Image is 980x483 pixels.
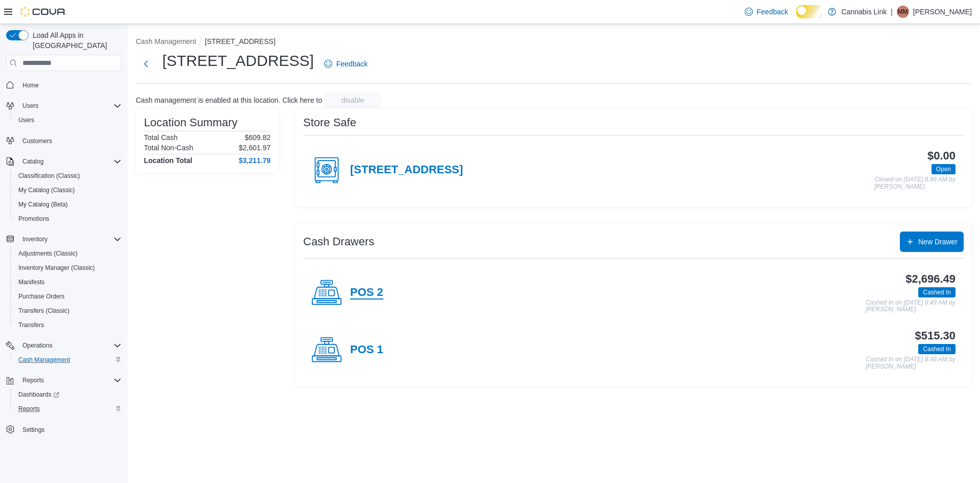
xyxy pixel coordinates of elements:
[18,390,59,399] span: Dashboards
[741,2,792,22] a: Feedback
[18,78,121,91] span: Home
[18,100,121,112] span: Users
[14,354,121,366] span: Cash Management
[18,233,121,245] span: Inventory
[14,213,121,225] span: Promotions
[18,79,43,91] a: Home
[918,287,955,297] span: Cashed In
[320,54,372,74] a: Feedback
[14,198,121,211] span: My Catalog (Beta)
[10,246,126,261] button: Adjustments (Classic)
[144,117,237,129] h3: Location Summary
[913,6,972,18] p: [PERSON_NAME]
[18,423,121,436] span: Settings
[29,30,121,51] span: Load All Apps in [GEOGRAPHIC_DATA]
[918,344,955,354] span: Cashed In
[14,184,79,196] a: My Catalog (Classic)
[22,102,38,110] span: Users
[144,133,178,142] h6: Total Cash
[20,7,66,17] img: Cova
[303,236,374,248] h3: Cash Drawers
[14,276,48,288] a: Manifests
[22,341,53,350] span: Operations
[923,288,951,297] span: Cashed In
[932,164,955,174] span: Open
[10,275,126,289] button: Manifests
[10,353,126,367] button: Cash Management
[10,183,126,197] button: My Catalog (Classic)
[18,356,70,364] span: Cash Management
[898,6,908,18] span: MM
[6,73,121,464] nav: Complex example
[10,212,126,226] button: Promotions
[866,300,955,313] p: Cashed In on [DATE] 8:49 AM by [PERSON_NAME]
[14,403,44,415] a: Reports
[244,133,271,142] p: $609.82
[136,54,156,74] button: Next
[144,144,193,152] h6: Total Non-Cash
[162,51,314,71] h1: [STREET_ADDRESS]
[22,376,44,384] span: Reports
[18,339,57,352] button: Operations
[14,319,121,331] span: Transfers
[324,92,381,108] button: disable
[10,169,126,183] button: Classification (Classic)
[239,156,271,165] h4: $3,211.79
[336,59,367,69] span: Feedback
[14,114,38,126] a: Users
[14,184,121,196] span: My Catalog (Classic)
[18,249,78,258] span: Adjustments (Classic)
[14,114,121,126] span: Users
[144,156,192,165] h4: Location Total
[841,6,887,18] p: Cannabis Link
[891,6,893,18] p: |
[14,290,69,303] a: Purchase Orders
[14,354,74,366] a: Cash Management
[18,321,44,329] span: Transfers
[796,5,823,18] input: Dark Mode
[303,117,356,129] h3: Store Safe
[10,318,126,332] button: Transfers
[10,402,126,416] button: Reports
[18,100,42,112] button: Users
[10,261,126,275] button: Inventory Manager (Classic)
[14,388,63,401] a: Dashboards
[22,137,52,145] span: Customers
[18,186,75,194] span: My Catalog (Classic)
[350,164,463,177] h4: [STREET_ADDRESS]
[10,304,126,318] button: Transfers (Classic)
[2,99,126,113] button: Users
[918,237,958,247] span: New Drawer
[22,81,39,89] span: Home
[900,232,964,252] button: New Drawer
[18,307,69,315] span: Transfers (Classic)
[136,96,322,104] p: Cash management is enabled at this location. Click here to
[14,262,121,274] span: Inventory Manager (Classic)
[18,339,121,352] span: Operations
[18,116,34,124] span: Users
[18,135,56,147] a: Customers
[2,133,126,148] button: Customers
[136,37,196,45] button: Cash Management
[2,154,126,169] button: Catalog
[14,247,82,260] a: Adjustments (Classic)
[14,198,72,211] a: My Catalog (Beta)
[10,113,126,127] button: Users
[18,264,95,272] span: Inventory Manager (Classic)
[136,36,972,49] nav: An example of EuiBreadcrumbs
[18,424,48,436] a: Settings
[10,197,126,212] button: My Catalog (Beta)
[18,215,50,223] span: Promotions
[18,374,48,386] button: Reports
[874,176,955,190] p: Closed on [DATE] 8:46 AM by [PERSON_NAME]
[18,155,121,168] span: Catalog
[14,247,121,260] span: Adjustments (Classic)
[205,37,275,45] button: [STREET_ADDRESS]
[2,422,126,437] button: Settings
[14,319,48,331] a: Transfers
[2,77,126,92] button: Home
[22,235,47,243] span: Inventory
[18,172,80,180] span: Classification (Classic)
[14,305,121,317] span: Transfers (Classic)
[14,262,99,274] a: Inventory Manager (Classic)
